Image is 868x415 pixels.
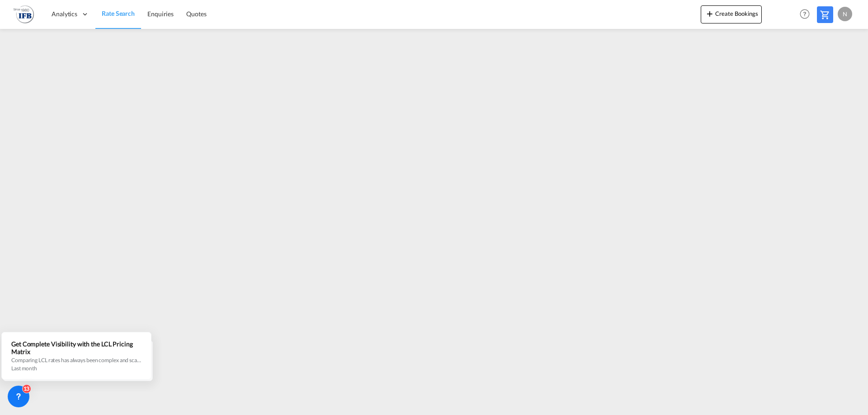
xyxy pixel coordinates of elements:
button: icon-plus 400-fgCreate Bookings [701,5,762,23]
span: Quotes [186,10,206,18]
img: de31bbe0256b11eebba44b54815f083d.png [14,4,34,24]
div: N [838,7,852,21]
span: Rate Search [102,9,135,17]
span: Help [797,6,812,22]
span: Enquiries [147,10,174,18]
span: Analytics [52,9,77,19]
div: Help [797,6,817,23]
md-icon: icon-plus 400-fg [704,8,715,19]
